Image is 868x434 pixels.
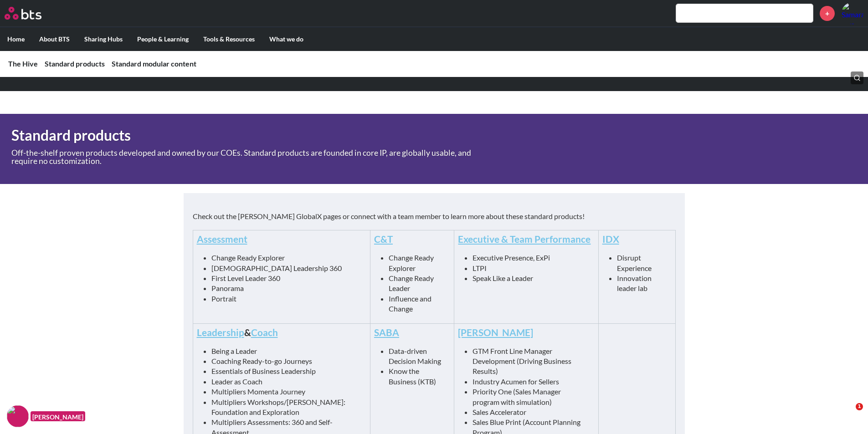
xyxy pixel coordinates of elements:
[8,59,38,68] a: The Hive
[193,211,676,221] p: Check out the [PERSON_NAME] GlobalX pages or connect with a team member to learn more about these...
[197,233,247,245] a: Assessment
[211,377,359,387] li: Leader as Coach
[211,253,359,263] li: Change Ready Explorer
[251,327,278,338] a: Coach
[473,377,587,387] li: Industry Acumen for Sellers
[211,366,359,376] li: Essentials of Business Leadership
[473,407,587,417] li: Sales Accelerator
[211,283,359,293] li: Panorama
[842,2,863,24] img: Samara Taranto
[262,27,311,51] label: What we do
[211,387,359,397] li: Multipliers Momenta Journey
[11,149,485,165] p: Off-the-shelf proven products developed and owned by our COEs. Standard products are founded in c...
[389,253,443,273] li: Change Ready Explorer
[211,356,359,366] li: Coaching Ready-to-go Journeys
[473,253,587,263] li: Executive Presence, ExPi
[77,27,130,51] label: Sharing Hubs
[473,387,587,407] li: Priority One (Sales Manager program with simulation)
[211,273,359,283] li: First Level Leader 360
[130,27,196,51] label: People & Learning
[602,233,619,245] a: IDX
[820,6,835,21] a: +
[374,327,399,338] a: SABA
[389,273,443,294] li: Change Ready Leader
[32,27,77,51] label: About BTS
[856,403,863,410] span: 1
[211,263,359,273] li: [DEMOGRAPHIC_DATA] Leadership 360
[458,233,591,245] a: Executive & Team Performance
[389,346,443,367] li: Data-driven Decision Making
[31,411,85,422] figcaption: [PERSON_NAME]
[837,403,859,425] iframe: Intercom live chat
[374,233,393,245] a: C&T
[473,346,587,377] li: GTM Front Line Manager Development (Driving Business Results)
[7,405,29,427] img: F
[473,263,587,273] li: LTPI
[458,327,533,338] a: [PERSON_NAME]
[389,294,443,314] li: Influence and Change
[211,397,359,418] li: Multipliers Workshops/[PERSON_NAME]: Foundation and Exploration
[45,59,105,68] a: Standard products
[5,7,58,20] a: Go home
[389,366,443,387] li: Know the Business (KTB)
[617,273,664,294] li: Innovation leader lab
[112,59,196,68] a: Standard modular content
[197,326,366,339] h4: &
[197,327,244,338] a: Leadership
[617,253,664,273] li: Disrupt Experience
[196,27,262,51] label: Tools & Resources
[211,294,359,304] li: Portrait
[5,7,41,20] img: BTS Logo
[211,346,359,356] li: Being a Leader
[842,2,863,24] a: Profile
[11,125,603,146] h1: Standard products
[473,273,587,283] li: Speak Like a Leader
